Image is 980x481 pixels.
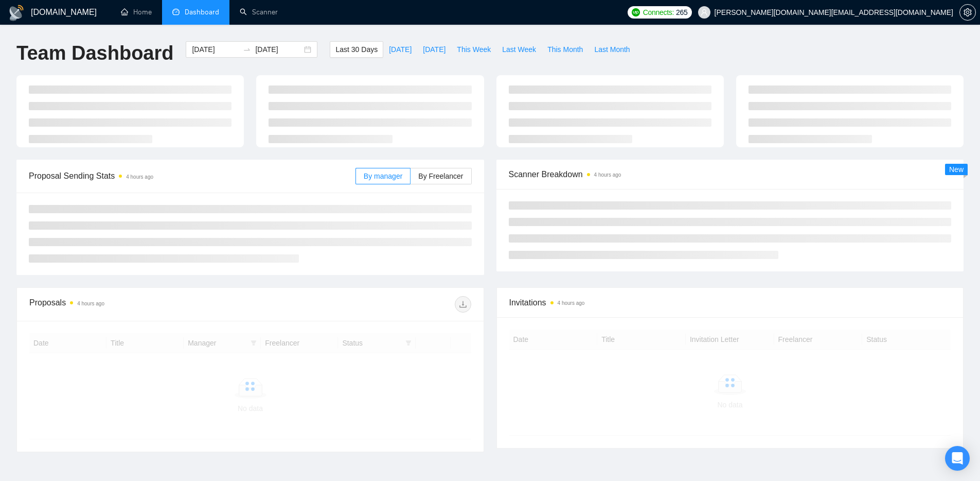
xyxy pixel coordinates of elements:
[643,7,674,18] span: Connects:
[240,8,278,16] a: searchScanner
[192,44,239,55] input: Start date
[423,44,446,55] span: [DATE]
[632,8,640,16] img: upwork-logo.png
[172,8,180,15] span: dashboard
[389,44,412,55] span: [DATE]
[417,41,451,58] button: [DATE]
[959,8,976,16] a: setting
[243,45,251,54] span: to
[701,9,708,16] span: user
[547,44,583,55] span: This Month
[960,8,975,16] span: setting
[509,296,951,309] span: Invitations
[451,41,496,58] button: This Week
[594,44,630,55] span: Last Month
[383,41,417,58] button: [DATE]
[959,4,976,21] button: setting
[243,45,251,54] span: swap-right
[16,41,173,65] h1: Team Dashboard
[418,172,463,180] span: By Freelancer
[185,8,219,16] span: Dashboard
[589,41,635,58] button: Last Month
[121,8,152,16] a: homeHome
[594,172,621,178] time: 4 hours ago
[29,296,250,313] div: Proposals
[945,446,970,471] div: Open Intercom Messenger
[330,41,383,58] button: Last 30 Days
[126,174,153,180] time: 4 hours ago
[364,172,402,180] span: By manager
[77,301,104,306] time: 4 hours ago
[949,165,964,174] span: New
[8,5,25,21] img: logo
[29,169,355,182] span: Proposal Sending Stats
[542,41,589,58] button: This Month
[509,168,952,181] span: Scanner Breakdown
[457,44,491,55] span: This Week
[335,44,378,55] span: Last 30 Days
[676,7,687,18] span: 265
[502,44,536,55] span: Last Week
[496,41,542,58] button: Last Week
[255,44,302,55] input: End date
[558,300,585,306] time: 4 hours ago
